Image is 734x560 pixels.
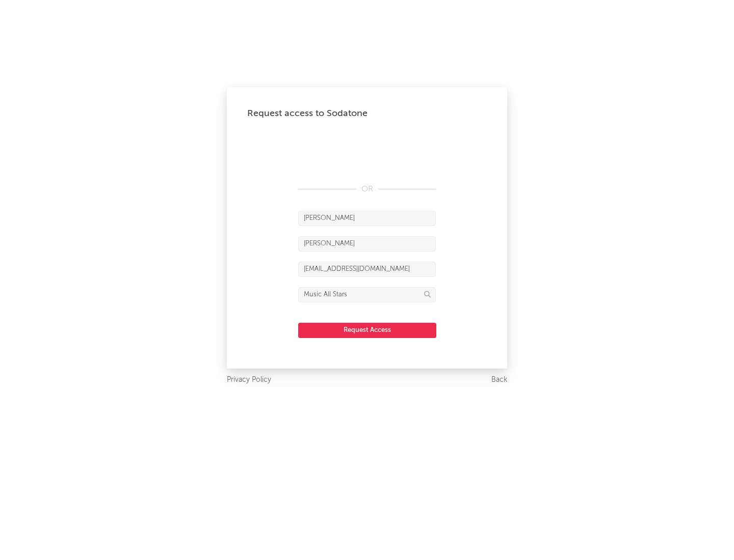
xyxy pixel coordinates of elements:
a: Back [491,374,507,386]
input: Email [298,262,436,277]
div: Request access to Sodatone [247,107,487,120]
button: Request Access [298,323,436,338]
div: OR [298,183,436,195]
a: Privacy Policy [227,374,271,386]
input: Last Name [298,236,436,251]
input: First Name [298,211,436,226]
input: Division [298,287,436,302]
